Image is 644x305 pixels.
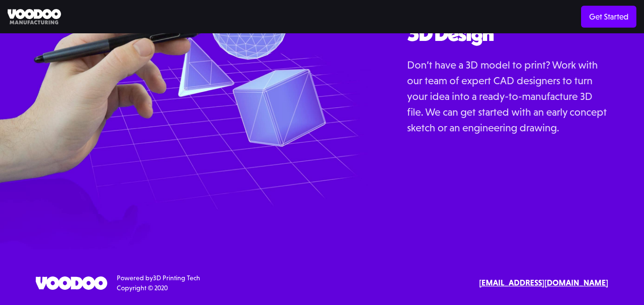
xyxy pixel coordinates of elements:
h2: 3D Design [407,22,608,46]
a: [EMAIL_ADDRESS][DOMAIN_NAME] [479,277,608,289]
img: Voodoo Manufacturing logo [8,9,61,25]
a: Get Started [581,6,636,28]
strong: [EMAIL_ADDRESS][DOMAIN_NAME] [479,278,608,287]
a: 3D Printing Tech [153,274,200,282]
div: Powered by Copyright © 2020 [117,273,200,293]
p: Don’t have a 3D model to print? Work with our team of expert CAD designers to turn your idea into... [407,57,608,136]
